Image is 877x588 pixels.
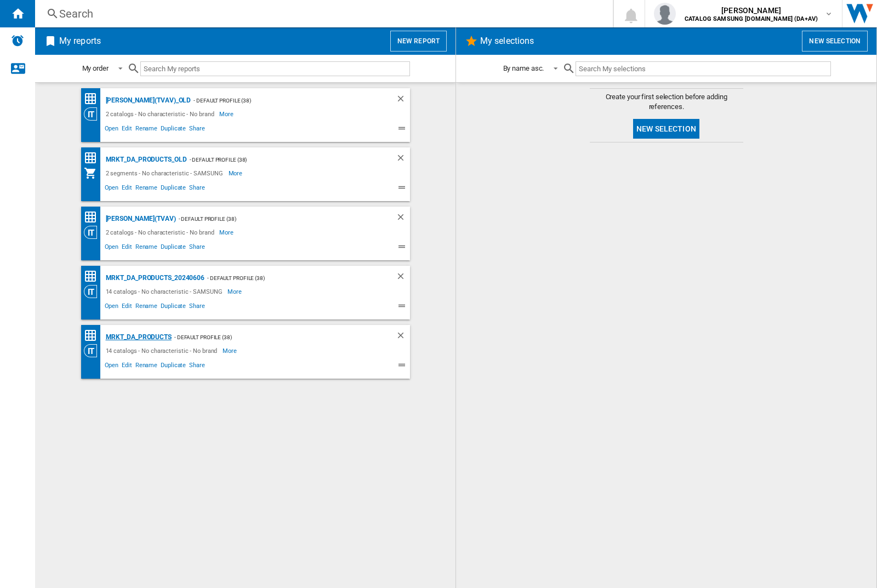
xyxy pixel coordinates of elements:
[103,285,228,298] div: 14 catalogs - No characteristic - SAMSUNG
[103,167,229,180] div: 2 segments - No characteristic - SAMSUNG
[187,301,207,314] span: Share
[802,31,868,52] button: New selection
[134,242,159,255] span: Rename
[229,167,244,180] span: More
[223,344,238,357] span: More
[84,167,103,180] div: My Assortment
[84,92,103,106] div: Price Matrix
[84,344,103,357] div: Category View
[503,64,544,72] div: By name asc.
[103,301,121,314] span: Open
[159,242,187,255] span: Duplicate
[187,182,207,196] span: Share
[120,182,134,196] span: Edit
[84,270,103,283] div: Price Matrix
[172,330,374,344] div: - Default profile (38)
[103,153,187,167] div: MRKT_DA_PRODUCTS_OLD
[187,242,207,255] span: Share
[396,271,410,285] div: Delete
[134,360,159,373] span: Rename
[390,31,447,52] button: New report
[103,212,176,226] div: [PERSON_NAME](TVAV)
[187,360,207,373] span: Share
[103,271,205,285] div: MRKT_DA_PRODUCTS_20240606
[685,5,818,16] span: [PERSON_NAME]
[159,123,187,136] span: Duplicate
[103,330,172,344] div: MRKT_DA_PRODUCTS
[103,344,223,357] div: 14 catalogs - No characteristic - No brand
[134,301,159,314] span: Rename
[103,360,121,373] span: Open
[84,226,103,239] div: Category View
[103,226,220,239] div: 2 catalogs - No characteristic - No brand
[187,153,374,167] div: - Default profile (38)
[84,329,103,342] div: Price Matrix
[103,182,121,196] span: Open
[84,151,103,165] div: Price Matrix
[176,212,374,226] div: - Default profile (38)
[82,64,109,72] div: My order
[633,119,699,139] button: New selection
[59,6,584,21] div: Search
[204,271,373,285] div: - Default profile (38)
[396,153,410,167] div: Delete
[219,107,235,121] span: More
[227,285,243,298] span: More
[84,107,103,121] div: Category View
[685,15,818,22] b: CATALOG SAMSUNG [DOMAIN_NAME] (DA+AV)
[478,31,536,52] h2: My selections
[159,182,187,196] span: Duplicate
[159,301,187,314] span: Duplicate
[576,61,830,76] input: Search My selections
[120,242,134,255] span: Edit
[396,94,410,107] div: Delete
[140,61,410,76] input: Search My reports
[84,210,103,224] div: Price Matrix
[219,226,235,239] span: More
[103,123,121,136] span: Open
[134,123,159,136] span: Rename
[159,360,187,373] span: Duplicate
[396,330,410,344] div: Delete
[103,94,191,107] div: [PERSON_NAME](TVAV)_old
[396,212,410,226] div: Delete
[187,123,207,136] span: Share
[120,123,134,136] span: Edit
[134,182,159,196] span: Rename
[654,3,676,25] img: profile.jpg
[103,242,121,255] span: Open
[103,107,220,121] div: 2 catalogs - No characteristic - No brand
[590,92,743,112] span: Create your first selection before adding references.
[57,31,103,52] h2: My reports
[84,285,103,298] div: Category View
[120,360,134,373] span: Edit
[191,94,373,107] div: - Default profile (38)
[11,34,24,47] img: alerts-logo.svg
[120,301,134,314] span: Edit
